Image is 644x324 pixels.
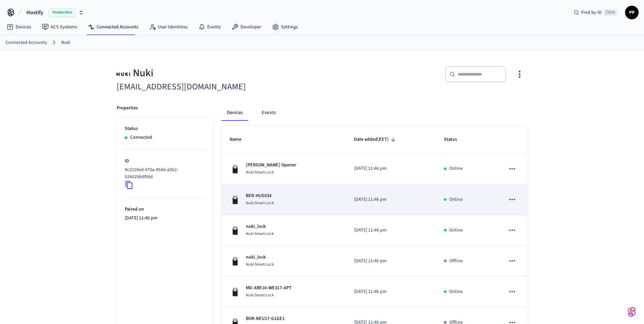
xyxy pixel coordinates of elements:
a: Devices [1,21,37,33]
p: ID [125,158,205,165]
img: Nuki Smart Lock 3.0 Pro Black, Front [230,194,240,205]
p: Online [449,165,463,172]
div: Nuki [117,66,318,80]
p: Online [449,288,463,295]
span: Date added(EET) [354,134,398,145]
p: [DATE] 11:46 pm [354,165,428,172]
p: [PERSON_NAME] Opener [246,162,296,169]
h6: [EMAIL_ADDRESS][DOMAIN_NAME] [117,80,318,94]
span: Production [49,8,76,17]
div: Find by IDCtrl K [568,6,622,19]
a: Connected Accounts [5,39,47,46]
p: Online [449,227,463,234]
p: Online [449,196,463,203]
p: Paired on [125,206,205,213]
a: Settings [267,21,303,33]
p: BER-HUS034 [246,192,274,199]
a: Connected Accounts [82,21,144,33]
span: Nuki Smart Lock [246,292,274,298]
span: Nuki Smart Lock [246,169,274,175]
button: Devices [221,105,248,121]
p: [DATE] 11:46 pm [125,215,205,222]
a: User Identities [144,21,193,33]
img: Nuki Logo, Square [117,66,130,80]
p: [DATE] 11:46 pm [354,288,428,295]
p: [DATE] 11:46 pm [354,258,428,265]
p: 9c2318ed-870a-454d-a5b2-9260298df90d [125,166,202,181]
span: Hostify [26,8,43,17]
a: Events [193,21,226,33]
a: ACS Systems [37,21,82,33]
a: Nuki [61,39,71,46]
p: Offline [449,258,463,265]
img: Nuki Smart Lock 3.0 Pro Black, Front [230,255,240,266]
p: Connected [130,134,152,141]
img: Nuki Smart Lock 3.0 Pro Black, Front [230,286,240,297]
span: Name [230,134,250,145]
img: Nuki Smart Lock 3.0 Pro Black, Front [230,225,240,236]
p: Status [125,125,205,132]
p: [DATE] 11:46 pm [354,227,428,234]
span: Find by ID [581,9,602,16]
p: nuki_lock [246,223,274,230]
img: SeamLogoGradient.69752ec5.svg [628,306,636,317]
span: Nuki Smart Lock [246,262,274,267]
span: Nuki Smart Lock [246,200,274,206]
span: Status [444,134,466,145]
p: Properties [117,105,138,112]
button: PP [625,6,639,19]
p: MD-ABE16-WE317-APT [246,285,292,292]
a: Developer [226,21,267,33]
p: BOR-NEU17-G1GE1 [246,315,285,322]
img: Nuki Smart Lock 3.0 Pro Black, Front [230,163,240,174]
button: Events [256,105,281,121]
p: nuki_lock [246,254,274,261]
p: [DATE] 11:46 pm [354,196,428,203]
span: PP [626,6,638,19]
span: Nuki Smart Lock [246,231,274,237]
div: connected account tabs [221,105,528,121]
span: Ctrl K [604,9,617,16]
